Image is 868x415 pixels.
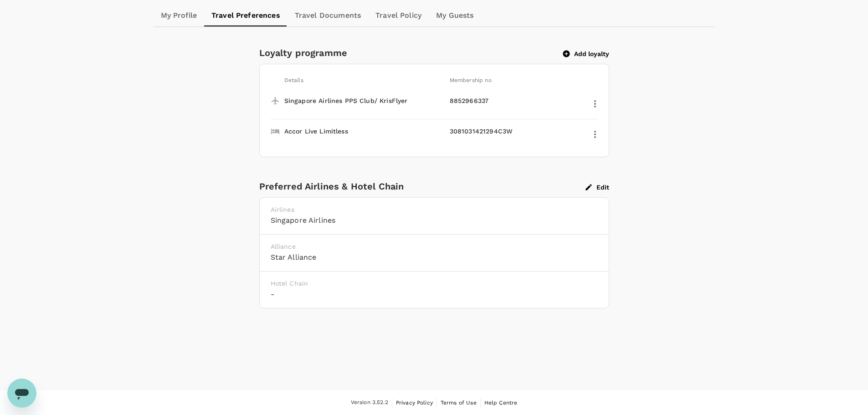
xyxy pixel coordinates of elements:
[484,400,518,406] span: Help Centre
[271,251,598,264] h6: Star Alliance
[450,77,492,83] span: Membership no
[396,398,433,408] a: Privacy Policy
[368,5,429,26] a: Travel Policy
[563,50,609,58] button: Add loyalty
[7,379,36,408] iframe: Button to launch messaging window
[450,127,584,136] p: 3081031421294C3W
[259,179,586,194] div: Preferred Airlines & Hotel Chain
[351,398,388,407] span: Version 3.52.2
[154,5,205,26] a: My Profile
[441,398,477,408] a: Terms of Use
[288,5,368,26] a: Travel Documents
[450,96,584,105] p: 8852966337
[259,46,556,60] h6: Loyalty programme
[429,5,481,26] a: My Guests
[284,77,303,83] span: Details
[204,5,288,26] a: Travel Preferences
[271,279,598,288] p: Hotel Chain
[396,400,433,406] span: Privacy Policy
[271,205,598,214] p: Airlines
[284,127,446,136] p: Accor Live Limitless
[484,398,518,408] a: Help Centre
[284,96,446,105] p: Singapore Airlines PPS Club/ KrisFlyer
[271,288,598,301] h6: -
[441,400,477,406] span: Terms of Use
[586,183,609,191] button: Edit
[271,242,598,251] p: Alliance
[271,214,598,227] h6: Singapore Airlines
